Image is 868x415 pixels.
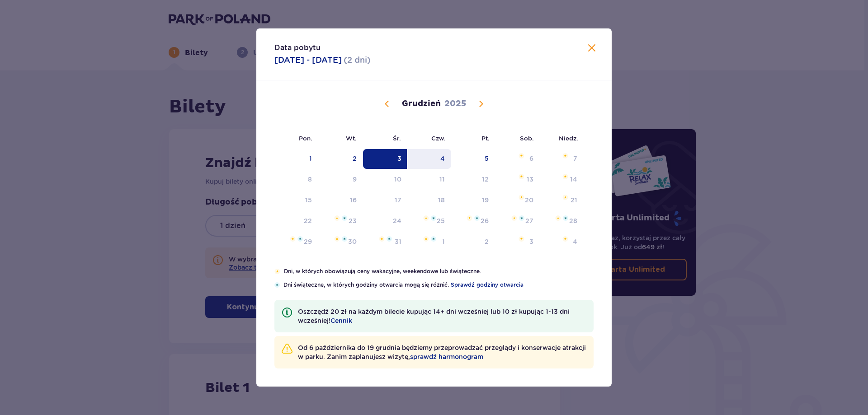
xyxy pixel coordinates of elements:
[467,215,472,221] img: Pomarańczowa gwiazdka
[525,216,533,225] div: 27
[342,215,347,221] img: Niebieska gwiazdka
[571,196,577,205] div: 21
[379,236,385,242] img: Pomarańczowa gwiazdka
[451,191,495,210] td: Data niedostępna. piątek, 19 grudnia 2025
[318,149,363,169] td: 2
[318,211,363,231] td: Data niedostępna. wtorek, 23 grudnia 2025
[438,196,445,205] div: 18
[451,149,495,169] td: 5
[440,154,445,163] div: 4
[495,191,540,210] td: Data niedostępna. sobota, 20 grudnia 2025
[519,153,524,159] img: Pomarańczowa gwiazdka
[485,237,489,246] div: 2
[274,55,342,65] p: [DATE] - [DATE]
[481,216,489,225] div: 26
[363,149,408,169] td: Data zaznaczona. środa, 3 grudnia 2025
[342,236,347,242] img: Niebieska gwiazdka
[284,267,594,275] p: Dni, w których obowiązują ceny wakacyjne, weekendowe lub świąteczne.
[540,232,584,252] td: Data niedostępna. niedziela, 4 stycznia 2026
[451,281,524,289] a: Sprawdź godziny otwarcia
[444,98,466,109] p: 2025
[318,170,363,190] td: Data niedostępna. wtorek, 9 grudnia 2025
[540,191,584,210] td: Data niedostępna. niedziela, 21 grudnia 2025
[520,135,534,142] small: Sob.
[451,232,495,252] td: Data niedostępna. piątek, 2 stycznia 2026
[408,232,452,252] td: Data niedostępna. czwartek, 1 stycznia 2026
[540,149,584,169] td: Data niedostępna. niedziela, 7 grudnia 2025
[562,195,568,200] img: Pomarańczowa gwiazdka
[559,135,578,142] small: Niedz.
[495,232,540,252] td: Data niedostępna. sobota, 3 stycznia 2026
[451,211,495,231] td: Data niedostępna. piątek, 26 grudnia 2025
[485,154,489,163] div: 5
[363,232,408,252] td: Data niedostępna. środa, 31 grudnia 2025
[397,154,401,163] div: 3
[283,281,594,289] p: Dni świąteczne, w których godziny otwarcia mogą się różnić.
[330,316,352,325] a: Cennik
[353,154,357,163] div: 2
[408,149,452,169] td: 4
[481,135,490,142] small: Pt.
[350,196,357,205] div: 16
[353,175,357,184] div: 9
[573,237,577,246] div: 4
[423,215,429,221] img: Pomarańczowa gwiazdka
[298,307,586,325] p: Oszczędź 20 zł na każdym bilecie kupując 14+ dni wcześniej lub 10 zł kupując 1-13 dni wcześniej!
[318,232,363,252] td: Data niedostępna. wtorek, 30 grudnia 2025
[474,215,480,221] img: Niebieska gwiazdka
[519,174,524,179] img: Pomarańczowa gwiazdka
[562,174,568,179] img: Pomarańczowa gwiazdka
[297,236,303,242] img: Niebieska gwiazdka
[451,170,495,190] td: Data niedostępna. piątek, 12 grudnia 2025
[290,236,296,242] img: Pomarańczowa gwiazdka
[431,236,436,242] img: Niebieska gwiazdka
[363,191,408,210] td: Data niedostępna. środa, 17 grudnia 2025
[519,215,524,221] img: Niebieska gwiazdka
[395,237,401,246] div: 31
[274,191,318,210] td: Data niedostępna. poniedziałek, 15 grudnia 2025
[573,154,577,163] div: 7
[394,175,401,184] div: 10
[431,215,436,221] img: Niebieska gwiazdka
[519,195,524,200] img: Pomarańczowa gwiazdka
[334,215,340,221] img: Pomarańczowa gwiazdka
[305,196,312,205] div: 15
[519,236,524,242] img: Pomarańczowa gwiazdka
[423,236,429,242] img: Pomarańczowa gwiazdka
[363,170,408,190] td: Data niedostępna. środa, 10 grudnia 2025
[540,170,584,190] td: Data niedostępna. niedziela, 14 grudnia 2025
[569,216,577,225] div: 28
[382,98,392,109] button: Poprzedni miesiąc
[395,196,401,205] div: 17
[562,153,568,159] img: Pomarańczowa gwiazdka
[274,232,318,252] td: Data niedostępna. poniedziałek, 29 grudnia 2025
[563,215,568,221] img: Niebieska gwiazdka
[274,282,280,288] img: Niebieska gwiazdka
[495,170,540,190] td: Data niedostępna. sobota, 13 grudnia 2025
[439,175,445,184] div: 11
[304,216,312,225] div: 22
[393,135,401,142] small: Śr.
[348,237,357,246] div: 30
[298,343,586,361] p: Od 6 października do 19 grudnia będziemy przeprowadzać przeglądy i konserwacje atrakcji w parku. ...
[511,215,517,221] img: Pomarańczowa gwiazdka
[527,175,533,184] div: 13
[344,55,371,65] p: ( 2 dni )
[318,191,363,210] td: Data niedostępna. wtorek, 16 grudnia 2025
[408,211,452,231] td: Data niedostępna. czwartek, 25 grudnia 2025
[495,149,540,169] td: Data niedostępna. sobota, 6 grudnia 2025
[495,211,540,231] td: Data niedostępna. sobota, 27 grudnia 2025
[274,43,321,53] p: Data pobytu
[363,211,408,231] td: Data niedostępna. środa, 24 grudnia 2025
[334,236,340,242] img: Pomarańczowa gwiazdka
[525,196,533,205] div: 20
[274,149,318,169] td: 1
[393,216,401,225] div: 24
[529,237,533,246] div: 3
[442,237,445,246] div: 1
[349,216,357,225] div: 23
[410,352,483,361] a: sprawdź harmonogram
